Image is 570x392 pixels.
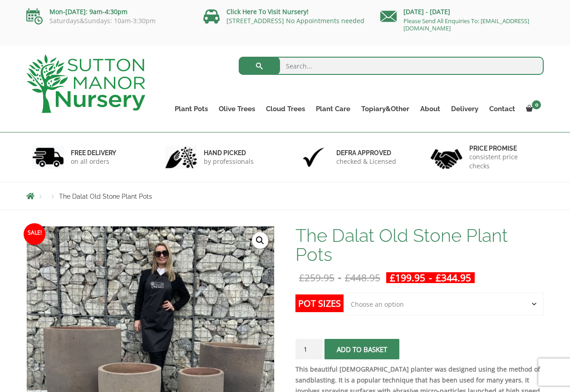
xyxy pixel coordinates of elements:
[436,271,471,284] bdi: 344.95
[226,16,364,25] a: [STREET_ADDRESS] No Appointments needed
[469,144,538,152] h6: Price promise
[26,6,190,17] p: Mon-[DATE]: 9am-4:30pm
[298,146,329,169] img: 3.jpg
[295,272,384,283] del: -
[336,157,396,166] p: checked & Licensed
[204,157,254,166] p: by professionals
[469,152,538,171] p: consistent price checks
[386,272,475,283] ins: -
[59,193,152,200] span: The Dalat Old Stone Plant Pots
[71,157,116,166] p: on all orders
[165,146,197,169] img: 2.jpg
[26,54,145,113] img: logo
[252,232,268,249] a: View full-screen image gallery
[345,271,350,284] span: £
[484,103,521,115] a: Contact
[26,192,544,200] nav: Breadcrumbs
[295,339,323,359] input: Product quantity
[239,57,544,75] input: Search...
[299,271,305,284] span: £
[415,103,446,115] a: About
[310,103,356,115] a: Plant Care
[260,103,310,115] a: Cloud Trees
[436,271,441,284] span: £
[345,271,380,284] bdi: 448.95
[380,6,544,17] p: [DATE] - [DATE]
[390,271,425,284] bdi: 199.95
[390,271,395,284] span: £
[356,103,415,115] a: Topiary&Other
[532,100,541,109] span: 0
[26,17,190,24] p: Saturdays&Sundays: 10am-3:30pm
[324,339,399,359] button: Add to basket
[24,223,45,245] span: Sale!
[32,146,64,169] img: 1.jpg
[403,17,529,32] a: Please Send All Enquiries To: [EMAIL_ADDRESS][DOMAIN_NAME]
[169,103,213,115] a: Plant Pots
[71,149,116,157] h6: FREE DELIVERY
[521,103,544,115] a: 0
[295,226,544,264] h1: The Dalat Old Stone Plant Pots
[295,294,344,312] label: Pot Sizes
[431,143,462,171] img: 4.jpg
[213,103,260,115] a: Olive Trees
[204,149,254,157] h6: hand picked
[299,271,334,284] bdi: 259.95
[226,7,309,16] a: Click Here To Visit Nursery!
[446,103,484,115] a: Delivery
[336,149,396,157] h6: Defra approved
